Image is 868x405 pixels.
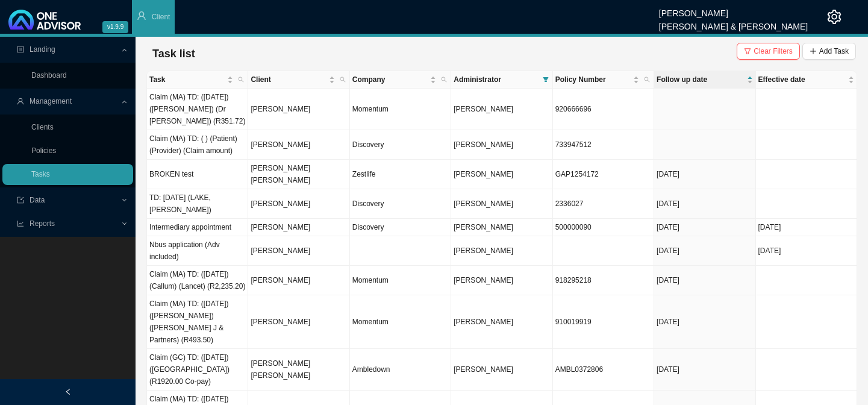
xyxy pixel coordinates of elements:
th: Task [147,71,248,89]
td: [DATE] [756,219,857,236]
span: [PERSON_NAME] [454,246,513,255]
span: search [642,71,652,88]
button: Clear Filters [737,43,800,60]
span: Add Task [819,45,849,57]
td: Claim (MA) TD: ( ) (Patient) (Provider) (Claim amount) [147,130,248,160]
td: Discovery [350,189,451,219]
span: Client [251,74,326,86]
td: Claim (MA) TD: ([DATE]) ([PERSON_NAME]) ([PERSON_NAME] J & Partners) (R493.50) [147,295,248,349]
td: [DATE] [756,236,857,266]
span: Client [152,13,170,21]
td: [DATE] [654,236,755,266]
span: Effective date [758,74,846,86]
div: [PERSON_NAME] & [PERSON_NAME] [659,16,808,30]
span: [PERSON_NAME] [454,223,513,231]
span: Policy Number [555,74,631,86]
span: filter [744,48,751,55]
span: Reports [30,219,55,228]
th: Client [248,71,349,89]
span: [PERSON_NAME] [454,276,513,284]
span: import [17,196,24,204]
td: [PERSON_NAME] [248,236,349,266]
td: [DATE] [654,160,755,189]
span: [PERSON_NAME] [454,318,513,326]
th: Policy Number [553,71,654,89]
span: Follow up date [657,74,744,86]
th: Company [350,71,451,89]
td: Claim (GC) TD: ([DATE]) ([GEOGRAPHIC_DATA]) (R1920.00 Co-pay) [147,349,248,391]
td: Discovery [350,130,451,160]
td: Intermediary appointment [147,219,248,236]
img: 2df55531c6924b55f21c4cf5d4484680-logo-light.svg [8,10,81,30]
span: [PERSON_NAME] [454,105,513,113]
td: Discovery [350,219,451,236]
span: search [340,77,346,83]
td: [PERSON_NAME] [248,219,349,236]
td: Momentum [350,295,451,349]
td: [PERSON_NAME] [248,295,349,349]
td: [DATE] [654,189,755,219]
td: [DATE] [654,219,755,236]
td: [DATE] [654,266,755,295]
span: [PERSON_NAME] [454,365,513,374]
span: v1.9.9 [102,21,128,33]
span: search [644,77,650,83]
td: 920666696 [553,89,654,130]
td: [PERSON_NAME] [PERSON_NAME] [248,160,349,189]
span: Landing [30,45,55,54]
a: Dashboard [31,71,67,80]
span: [PERSON_NAME] [454,199,513,208]
span: user [17,98,24,105]
span: setting [827,10,841,24]
td: 2336027 [553,189,654,219]
a: Clients [31,123,54,131]
span: Clear Filters [754,45,793,57]
td: [DATE] [654,295,755,349]
td: [DATE] [654,349,755,391]
td: [PERSON_NAME] [PERSON_NAME] [248,349,349,391]
td: [PERSON_NAME] [248,89,349,130]
td: TD: [DATE] (LAKE,[PERSON_NAME]) [147,189,248,219]
span: search [337,71,348,88]
span: Task list [152,48,195,60]
td: [PERSON_NAME] [248,266,349,295]
a: Policies [31,146,56,155]
td: Ambledown [350,349,451,391]
td: Nbus application (Adv included) [147,236,248,266]
span: search [238,77,244,83]
span: profile [17,46,24,53]
span: Data [30,196,45,204]
span: left [64,388,72,395]
td: BROKEN test [147,160,248,189]
span: search [441,77,447,83]
td: Zestlife [350,160,451,189]
span: Management [30,97,72,105]
td: Claim (MA) TD: ([DATE]) ([PERSON_NAME]) (Dr [PERSON_NAME]) (R351.72) [147,89,248,130]
button: Add Task [802,43,856,60]
span: filter [540,71,551,88]
span: Company [352,74,428,86]
td: Claim (MA) TD: ([DATE]) (Callum) (Lancet) (R2,235.20) [147,266,248,295]
td: [PERSON_NAME] [248,189,349,219]
span: search [236,71,246,88]
td: Momentum [350,266,451,295]
td: 918295218 [553,266,654,295]
span: [PERSON_NAME] [454,170,513,178]
span: Task [149,74,225,86]
span: filter [543,77,549,83]
td: Momentum [350,89,451,130]
span: plus [810,48,817,55]
td: 910019919 [553,295,654,349]
td: 733947512 [553,130,654,160]
td: AMBL0372806 [553,349,654,391]
td: GAP1254172 [553,160,654,189]
div: [PERSON_NAME] [659,3,808,16]
span: user [137,11,146,20]
span: Administrator [454,74,537,86]
td: [PERSON_NAME] [248,130,349,160]
td: 500000090 [553,219,654,236]
span: line-chart [17,220,24,227]
th: Effective date [756,71,857,89]
a: Tasks [31,170,50,178]
span: [PERSON_NAME] [454,140,513,149]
